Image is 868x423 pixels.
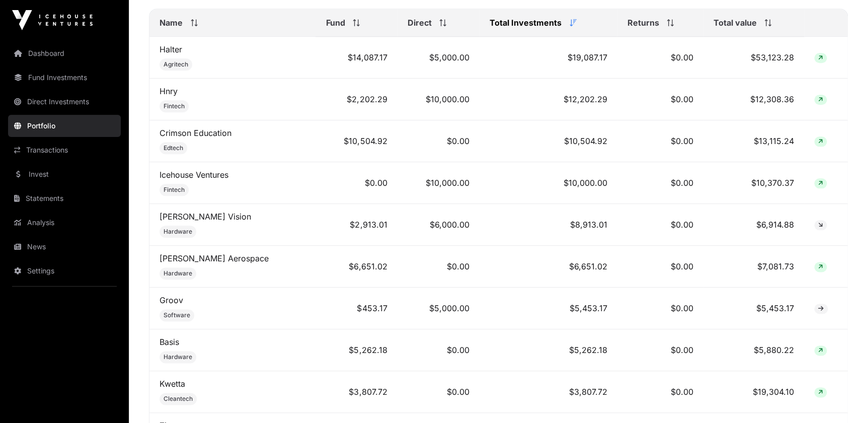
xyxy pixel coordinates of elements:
td: $5,262.18 [315,329,397,371]
td: $6,651.02 [480,246,617,288]
td: $53,123.28 [703,37,804,79]
a: Fund Investments [8,66,121,89]
td: $0.00 [397,120,479,162]
span: Returns [627,17,659,29]
span: Hardware [164,228,192,236]
span: Hardware [164,269,192,277]
span: Fintech [164,102,185,110]
td: $19,087.17 [480,37,617,79]
td: $453.17 [315,288,397,329]
td: $13,115.24 [703,120,804,162]
td: $5,880.22 [703,329,804,371]
td: $0.00 [397,329,479,371]
td: $10,000.00 [397,162,479,204]
a: Invest [8,163,121,185]
span: Name [160,17,183,29]
a: Analysis [8,211,121,234]
span: Cleantech [164,395,193,403]
span: Total Investments [490,17,562,29]
td: $0.00 [397,371,479,413]
td: $10,504.92 [480,120,617,162]
iframe: Chat Widget [818,375,868,423]
a: Transactions [8,139,121,161]
td: $2,913.01 [315,204,397,246]
a: Portfolio [8,115,121,137]
td: $10,504.92 [315,120,397,162]
a: [PERSON_NAME] Vision [160,211,251,222]
a: Halter [160,44,182,54]
td: $7,081.73 [703,246,804,288]
td: $3,807.72 [480,371,617,413]
td: $6,914.88 [703,204,804,246]
td: $0.00 [617,371,703,413]
a: [PERSON_NAME] Aerospace [160,253,269,263]
td: $0.00 [617,37,703,79]
a: Statements [8,187,121,209]
td: $0.00 [397,246,479,288]
span: Total value [713,17,756,29]
td: $6,651.02 [315,246,397,288]
span: Fund [326,17,345,29]
td: $8,913.01 [480,204,617,246]
img: Icehouse Ventures Logo [12,10,93,30]
td: $0.00 [617,79,703,120]
a: Direct Investments [8,91,121,113]
td: $10,000.00 [480,162,617,204]
span: Fintech [164,186,185,194]
td: $0.00 [617,120,703,162]
td: $10,370.37 [703,162,804,204]
a: News [8,236,121,258]
td: $0.00 [617,204,703,246]
span: Hardware [164,353,192,361]
td: $0.00 [617,329,703,371]
td: $19,304.10 [703,371,804,413]
span: Software [164,311,190,319]
td: $2,202.29 [315,79,397,120]
td: $5,453.17 [703,288,804,329]
a: Dashboard [8,42,121,64]
td: $0.00 [315,162,397,204]
a: Kwetta [160,379,185,389]
td: $0.00 [617,162,703,204]
span: Direct [407,17,431,29]
a: Hnry [160,86,178,96]
a: Crimson Education [160,128,231,138]
span: Edtech [164,144,183,152]
td: $12,308.36 [703,79,804,120]
a: Icehouse Ventures [160,170,228,180]
td: $3,807.72 [315,371,397,413]
td: $5,000.00 [397,288,479,329]
td: $10,000.00 [397,79,479,120]
td: $5,000.00 [397,37,479,79]
td: $5,453.17 [480,288,617,329]
span: Agritech [164,60,188,68]
td: $6,000.00 [397,204,479,246]
td: $14,087.17 [315,37,397,79]
td: $5,262.18 [480,329,617,371]
a: Settings [8,260,121,282]
td: $0.00 [617,246,703,288]
a: Basis [160,337,179,347]
a: Groov [160,295,183,305]
td: $0.00 [617,288,703,329]
td: $12,202.29 [480,79,617,120]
